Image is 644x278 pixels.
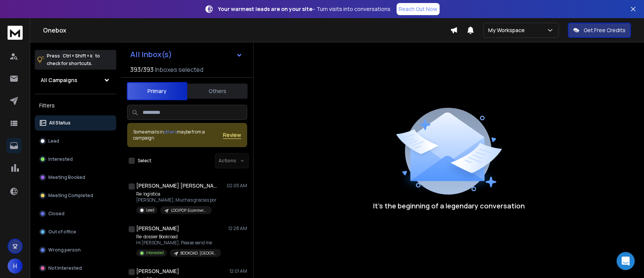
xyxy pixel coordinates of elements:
h1: [PERSON_NAME] [PERSON_NAME] [136,182,219,189]
p: Hi [PERSON_NAME], Please send me [136,240,221,246]
span: others [164,129,177,135]
button: All Status [35,115,116,130]
span: 393 / 393 [130,65,154,74]
p: My Workspace [488,26,528,34]
button: H [8,258,23,273]
p: 02:05 AM [227,183,247,189]
button: Out of office [35,224,116,239]
p: Lead [48,138,59,144]
p: Out of office [48,229,76,235]
button: Get Free Credits [568,23,631,38]
h1: [PERSON_NAME] [136,225,179,232]
a: Reach Out Now [397,3,440,15]
span: Ctrl + Shift + k [61,51,94,60]
button: Not Interested [35,261,116,276]
button: Primary [127,82,187,100]
strong: Your warmest leads are on your site [218,5,312,12]
p: [PERSON_NAME], Muchas gracias por [136,197,217,203]
label: Select [138,158,151,164]
div: Open Intercom Messenger [616,252,635,270]
p: Get Free Credits [584,26,626,34]
h1: Onebox [43,26,450,35]
button: Others [187,83,247,99]
button: Wrong person [35,242,116,258]
p: Not Interested [48,265,82,271]
p: Closed [48,211,65,217]
p: Press to check for shortcuts. [47,52,100,67]
p: Interested [146,250,164,256]
button: Interested [35,152,116,167]
p: Re: dossier Bookroad [136,234,221,240]
h1: All Inbox(s) [130,51,172,58]
button: Review [223,131,241,139]
p: Meeting Booked [48,174,85,180]
button: All Campaigns [35,73,116,88]
h1: All Campaigns [41,76,77,84]
button: Lead [35,134,116,149]
p: Re: logística [136,191,217,197]
h3: Inboxes selected [155,65,203,74]
p: It’s the beginning of a legendary conversation [373,200,525,211]
p: BOOKOAD. [GEOGRAPHIC_DATA] & [GEOGRAPHIC_DATA] [180,250,217,256]
p: Reach Out Now [399,5,437,13]
p: LOGIPOP. Ecommerce [171,208,207,213]
p: 12:01 AM [229,268,247,274]
p: Lead [146,207,154,213]
p: All Status [49,120,71,126]
p: – Turn visits into conversations [218,5,390,13]
p: Wrong person [48,247,81,253]
img: logo [8,26,23,40]
p: Meeting Completed [48,193,93,199]
p: 12:28 AM [228,225,247,231]
h3: Filters [35,100,116,111]
button: Closed [35,206,116,221]
button: Meeting Completed [35,188,116,203]
h1: [PERSON_NAME] [136,267,179,275]
button: Meeting Booked [35,170,116,185]
p: Interested [48,156,73,162]
button: All Inbox(s) [124,47,249,62]
div: Some emails in maybe from a campaign [133,129,223,141]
